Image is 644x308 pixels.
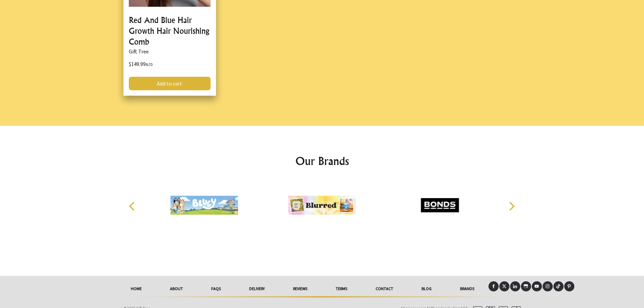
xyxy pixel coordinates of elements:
[564,281,574,291] a: Pinterest
[279,281,321,296] a: reviews
[406,180,474,231] img: Bonds Baby
[532,281,542,291] a: Youtube
[170,180,238,231] img: Bluey
[235,281,279,296] a: delivery
[129,77,211,90] a: Add to cart
[122,153,522,169] h2: Our Brands
[197,281,235,296] a: FAQs
[156,281,197,296] a: About
[117,281,156,296] a: HOME
[510,281,520,291] a: LinkedIn
[446,281,488,296] a: Brands
[488,281,499,291] a: Facebook
[499,281,509,291] a: X (Twitter)
[321,281,361,296] a: Terms
[553,281,564,291] a: Tiktok
[407,281,446,296] a: Blog
[543,281,553,291] a: Instagram
[125,199,140,214] button: Previous
[361,281,407,296] a: Contact
[288,180,356,231] img: Blurred
[504,199,519,214] button: Next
